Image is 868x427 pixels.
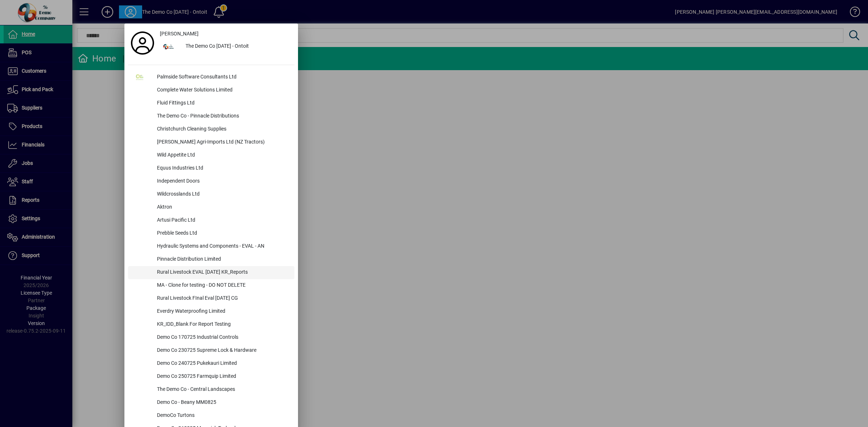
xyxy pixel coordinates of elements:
[128,305,294,318] button: Everdry Waterproofing Limited
[151,110,294,123] div: The Demo Co - Pinnacle Distributions
[128,318,294,331] button: KR_IDD_Blank For Report Testing
[128,292,294,305] button: Rural Livestock FInal Eval [DATE] CG
[157,27,294,40] a: [PERSON_NAME]
[128,188,294,201] button: Wildcrosslands Ltd
[151,201,294,214] div: Aktron
[128,214,294,227] button: Artusi Pacific Ltd
[151,84,294,97] div: Complete Water Solutions Limited
[128,409,294,422] button: DemoCo Turtons
[180,40,294,53] div: The Demo Co [DATE] - Ontoit
[151,266,294,279] div: Rural Livestock EVAL [DATE] KR_Reports
[128,123,294,136] button: Christchurch Cleaning Supplies
[128,149,294,162] button: Wild Appetite Ltd
[128,201,294,214] button: Aktron
[151,240,294,253] div: Hydraulic Systems and Components - EVAL - AN
[128,383,294,396] button: The Demo Co - Central Landscapes
[151,97,294,110] div: Fluid Fittings Ltd
[151,318,294,331] div: KR_IDD_Blank For Report Testing
[128,253,294,266] button: Pinnacle Distribution Limited
[128,279,294,292] button: MA - Clone for testing - DO NOT DELETE
[151,370,294,383] div: Demo Co 250725 Farmquip Limited
[151,175,294,188] div: Independent Doors
[128,136,294,149] button: [PERSON_NAME] Agri-Imports Ltd (NZ Tractors)
[128,240,294,253] button: Hydraulic Systems and Components - EVAL - AN
[151,253,294,266] div: Pinnacle Distribution Limited
[128,162,294,175] button: Equus Industries Ltd
[151,162,294,175] div: Equus Industries Ltd
[128,227,294,240] button: Prebble Seeds Ltd
[151,123,294,136] div: Christchurch Cleaning Supplies
[151,136,294,149] div: [PERSON_NAME] Agri-Imports Ltd (NZ Tractors)
[128,370,294,383] button: Demo Co 250725 Farmquip Limited
[151,292,294,305] div: Rural Livestock FInal Eval [DATE] CG
[128,175,294,188] button: Independent Doors
[128,84,294,97] button: Complete Water Solutions Limited
[128,97,294,110] button: Fluid Fittings Ltd
[128,37,157,50] a: Profile
[151,279,294,292] div: MA - Clone for testing - DO NOT DELETE
[128,71,294,84] button: Palmside Software Consultants Ltd
[160,30,199,38] span: [PERSON_NAME]
[151,305,294,318] div: Everdry Waterproofing Limited
[151,396,294,409] div: Demo Co - Beany MM0825
[151,71,294,84] div: Palmside Software Consultants Ltd
[157,40,294,53] button: The Demo Co [DATE] - Ontoit
[128,110,294,123] button: The Demo Co - Pinnacle Distributions
[151,149,294,162] div: Wild Appetite Ltd
[128,331,294,344] button: Demo Co 170725 Industrial Controls
[128,357,294,370] button: Demo Co 240725 Pukekauri Limited
[151,383,294,396] div: The Demo Co - Central Landscapes
[151,331,294,344] div: Demo Co 170725 Industrial Controls
[128,344,294,357] button: Demo Co 230725 Supreme Lock & Hardware
[128,396,294,409] button: Demo Co - Beany MM0825
[151,357,294,370] div: Demo Co 240725 Pukekauri Limited
[151,344,294,357] div: Demo Co 230725 Supreme Lock & Hardware
[151,188,294,201] div: Wildcrosslands Ltd
[151,214,294,227] div: Artusi Pacific Ltd
[128,266,294,279] button: Rural Livestock EVAL [DATE] KR_Reports
[151,227,294,240] div: Prebble Seeds Ltd
[151,409,294,422] div: DemoCo Turtons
